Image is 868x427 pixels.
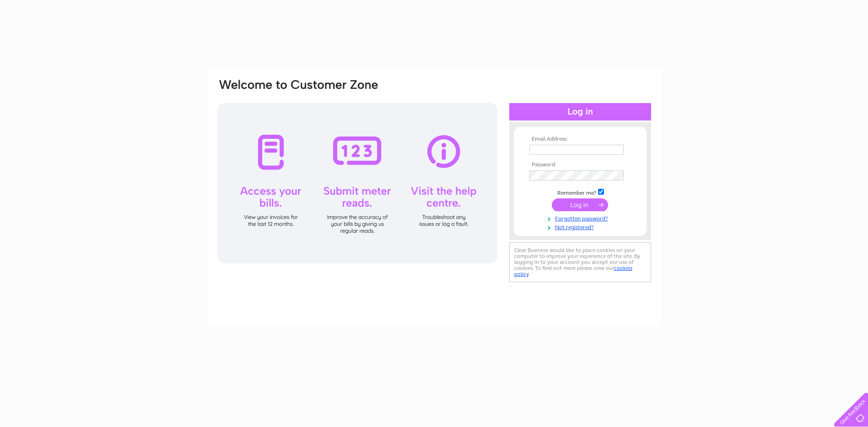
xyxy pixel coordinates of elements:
[529,213,633,222] a: Forgotten password?
[527,136,633,142] th: Email Address:
[509,242,651,282] div: Clear Business would like to place cookies on your computer to improve your experience of the sit...
[552,198,608,211] input: Submit
[514,265,632,277] a: cookies policy
[529,222,633,231] a: Not registered?
[527,162,633,168] th: Password:
[527,187,633,197] td: Remember me?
